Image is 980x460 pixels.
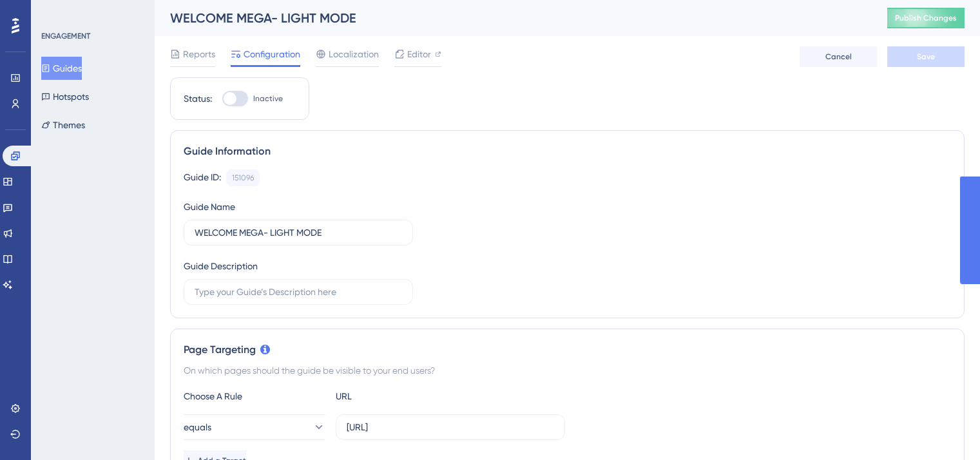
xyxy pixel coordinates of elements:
span: Inactive [253,93,283,104]
div: Guide Description [184,258,258,274]
div: WELCOME MEGA- LIGHT MODE [170,9,855,27]
span: Save [917,52,935,62]
button: equals [184,414,325,440]
iframe: UserGuiding AI Assistant Launcher [926,409,965,448]
div: Page Targeting [184,342,951,358]
button: Publish Changes [887,8,965,28]
div: 151096 [232,173,254,183]
button: Guides [41,57,82,80]
button: Cancel [800,46,877,67]
button: Save [887,46,965,67]
span: Cancel [825,52,852,62]
div: Status: [184,91,212,106]
div: Guide Name [184,199,235,215]
input: Type your Guide’s Description here [195,285,402,299]
span: Configuration [244,46,300,62]
div: URL [336,388,477,404]
span: equals [184,419,211,435]
span: Reports [183,46,215,62]
div: On which pages should the guide be visible to your end users? [184,363,951,378]
div: Choose A Rule [184,388,325,404]
span: Publish Changes [895,13,957,23]
div: Guide Information [184,144,951,159]
span: Localization [329,46,379,62]
input: yourwebsite.com/path [347,420,554,434]
input: Type your Guide’s Name here [195,225,402,240]
span: Editor [407,46,431,62]
button: Hotspots [41,85,89,108]
div: Guide ID: [184,169,221,186]
div: ENGAGEMENT [41,31,90,41]
button: Themes [41,113,85,137]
